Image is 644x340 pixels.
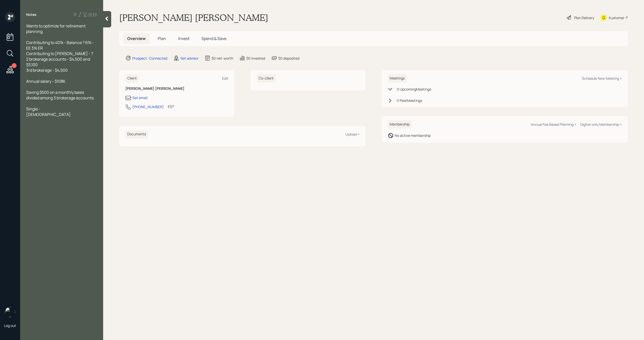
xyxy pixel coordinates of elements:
[395,133,431,138] div: No active membership
[119,12,268,23] h1: [PERSON_NAME] [PERSON_NAME]
[125,87,228,91] h6: [PERSON_NAME] [PERSON_NAME]
[168,104,174,109] div: EST
[397,98,422,103] div: 0 Past Meeting s
[531,122,576,127] div: Annual Fee Based Planning +
[125,74,139,82] h6: Client
[26,106,40,112] span: Single -
[278,56,299,61] div: $0 deposited
[26,90,95,101] span: Saving $500 on a monthly basis divided among 3 brokerage accounts.
[127,36,146,41] span: Overview
[180,56,198,61] div: Set advisor
[12,63,17,68] div: 1
[222,76,228,81] div: Edit
[257,74,276,82] h6: Co-client
[125,130,148,138] h6: Documents
[132,56,167,61] div: Prospect · Connected
[132,104,164,109] div: [PHONE_NUMBER]
[345,132,359,137] div: Upload +
[158,36,166,41] span: Plan
[580,122,622,127] div: Digital-only Membership +
[609,15,624,20] div: Kustomer
[26,23,86,34] span: Wants to optimize for retirement planning.
[26,112,71,117] span: [DEMOGRAPHIC_DATA]
[202,36,226,41] span: Spend & Save
[388,120,412,129] h6: Membership
[26,51,93,56] span: Contributing to [PERSON_NAME] - ?
[26,67,68,73] span: 3rd brokerage - $4,500
[397,87,431,92] div: 0 Upcoming Meeting s
[26,12,36,17] label: Notes
[26,78,66,84] span: Annual salary - $108K
[5,307,15,317] img: michael-russo-headshot.png
[582,76,622,81] div: Schedule New Meeting +
[132,95,147,100] div: Set email
[212,56,233,61] div: $0 net-worth
[26,40,95,51] span: Contributing to 401k - Balance ? 6% - EE 3% ER
[246,56,265,61] div: $0 invested
[388,74,407,82] h6: Meetings
[26,56,91,67] span: 2 brokerage accounts - $4,500 and $3,100
[574,15,594,20] div: Plan Delivery
[4,323,16,328] div: Log out
[178,36,189,41] span: Invest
